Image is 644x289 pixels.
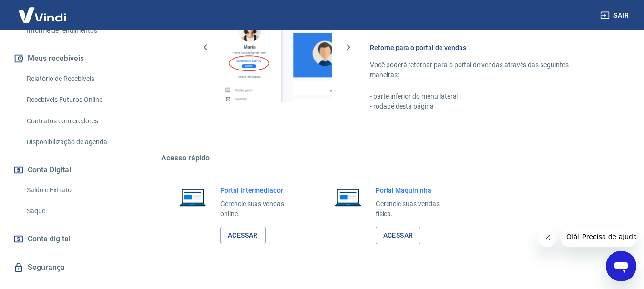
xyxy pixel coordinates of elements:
iframe: Botão para abrir a janela de mensagens [606,251,636,281]
a: Relatório de Recebíveis [23,69,131,89]
a: Contratos com credores [23,111,131,131]
h6: Retorne para o portal de vendas [370,43,598,52]
p: - rodapé desta página [370,101,598,111]
img: Imagem de um notebook aberto [173,186,213,209]
a: Disponibilização de agenda [23,132,131,152]
button: Conta Digital [11,159,131,180]
a: Segurança [11,257,131,278]
a: Acessar [376,227,421,244]
h6: Portal Maquininha [376,186,455,195]
button: Sair [598,7,633,24]
p: Gerencie suas vendas online. [220,199,299,219]
img: Vindi [11,0,73,30]
p: Gerencie suas vendas física. [376,199,455,219]
h6: Portal Intermediador [220,186,299,195]
iframe: Mensagem da empresa [561,226,636,247]
span: Olá! Precisa de ajuda? [6,7,80,14]
a: Saque [23,201,131,221]
p: Você poderá retornar para o portal de vendas através das seguintes maneiras: [370,60,598,80]
a: Saldo e Extrato [23,180,131,200]
a: Informe de rendimentos [23,21,131,40]
h5: Acesso rápido [161,153,621,163]
a: Acessar [220,227,266,244]
iframe: Fechar mensagem [538,228,557,247]
span: Conta digital [28,232,71,246]
img: Imagem de um notebook aberto [328,186,368,209]
a: Conta digital [11,229,131,249]
a: Recebíveis Futuros Online [23,90,131,110]
p: - parte inferior do menu lateral [370,91,598,101]
button: Meus recebíveis [11,48,131,69]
